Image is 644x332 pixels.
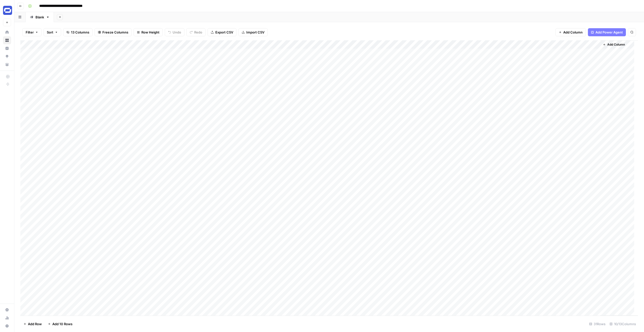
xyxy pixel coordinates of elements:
button: Import CSV [238,28,268,36]
span: Add Row [28,321,42,326]
a: Your Data [3,60,11,69]
a: Opportunities [3,52,11,60]
button: Add Column [555,28,586,36]
a: Browse [3,36,11,44]
span: 13 Columns [71,30,89,35]
div: 31 Rows [587,320,608,328]
button: Add 10 Rows [45,320,75,328]
img: Synthesia Logo [3,6,12,15]
span: Add Column [563,30,583,35]
button: Workspace: Synthesia [3,4,11,17]
button: Help + Support [3,322,11,330]
a: Settings [3,306,11,314]
a: Home [3,28,11,36]
a: Usage [3,314,11,322]
button: Redo [186,28,206,36]
span: Freeze Columns [102,30,128,35]
span: Add 10 Rows [52,321,72,326]
span: Add Power Agent [595,30,623,35]
button: Export CSV [208,28,236,36]
span: Redo [194,30,202,35]
div: 10/13 Columns [608,320,638,328]
span: Export CSV [215,30,233,35]
button: Row Height [134,28,163,36]
button: Add Power Agent [588,28,626,36]
button: Add Column [601,41,627,48]
span: Sort [47,30,53,35]
a: Insights [3,44,11,52]
button: Freeze Columns [95,28,132,36]
a: Blank [26,12,54,22]
button: Undo [165,28,184,36]
span: Add Column [607,42,625,47]
span: Row Height [141,30,159,35]
button: Add Row [20,320,45,328]
button: 13 Columns [63,28,93,36]
button: Filter [22,28,42,36]
div: Blank [35,15,44,20]
span: Import CSV [246,30,264,35]
span: Filter [26,30,34,35]
span: Undo [173,30,181,35]
button: Sort [44,28,61,36]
